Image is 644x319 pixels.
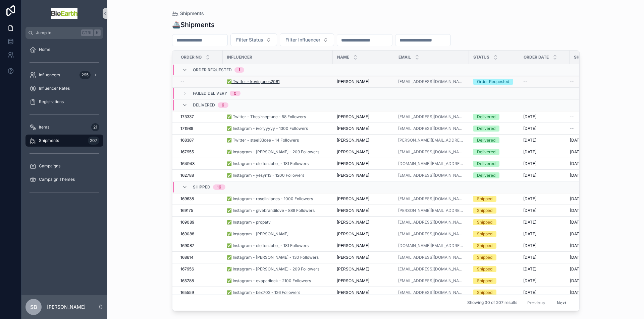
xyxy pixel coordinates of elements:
[524,55,549,60] span: Order Date
[523,231,566,237] a: [DATE]
[570,114,574,119] span: --
[523,173,536,178] span: [DATE]
[81,29,93,36] span: Ctrl
[180,243,219,248] a: 169087
[227,149,319,155] a: ✅ Instagram - [PERSON_NAME] - 209 Followers
[477,231,492,237] div: Shipped
[523,196,536,202] span: [DATE]
[570,220,613,225] a: [DATE]
[227,290,329,295] a: ✅ Instagram - bex702 - 126 Followers
[193,184,210,190] span: Shipped
[473,208,515,214] a: Shipped
[477,161,495,167] div: Delivered
[477,126,495,132] div: Delivered
[39,177,75,182] span: Campaign Themes
[227,208,329,213] a: ✅ Instagram - givebrandilove - 889 Followers
[285,36,320,43] span: Filter Influencer
[227,243,329,248] a: ✅ Instagram - cleiton.lobo_ - 181 Followers
[337,231,390,237] a: [PERSON_NAME]
[473,172,515,178] a: Delivered
[180,243,194,248] span: 169087
[523,231,536,237] span: [DATE]
[227,161,329,166] a: ✅ Instagram - cleiton.lobo_ - 181 Followers
[25,44,103,56] a: Home
[398,231,465,237] a: [EMAIL_ADDRESS][DOMAIN_NAME]
[227,243,309,248] span: ✅ Instagram - cleiton.lobo_ - 181 Followers
[180,208,219,213] a: 169175
[180,161,195,166] span: 164943
[227,138,299,143] a: ✅ Twitter - steel33dee - 14 Followers
[523,266,566,272] a: [DATE]
[25,82,103,94] a: Influencer Rates
[227,231,288,237] span: ✅ Instagram - [PERSON_NAME]
[25,121,103,133] a: Items21
[398,220,465,225] a: [EMAIL_ADDRESS][DOMAIN_NAME]
[180,231,219,237] a: 169088
[51,8,77,19] img: App logo
[227,114,306,119] a: ✅ Twitter - Thesirneptune - 58 Followers
[523,278,536,284] span: [DATE]
[222,102,224,108] div: 6
[473,266,515,272] a: Shipped
[337,126,369,131] span: [PERSON_NAME]
[477,208,492,214] div: Shipped
[398,255,465,260] a: [EMAIL_ADDRESS][DOMAIN_NAME]
[227,278,329,284] a: ✅ Instagram - evapadlock - 2100 Followers
[337,173,369,178] span: [PERSON_NAME]
[398,243,465,248] a: [DOMAIN_NAME][EMAIL_ADDRESS][DOMAIN_NAME]
[570,114,613,119] a: --
[523,266,536,272] span: [DATE]
[180,208,193,213] span: 169175
[523,161,566,166] a: [DATE]
[337,266,390,272] a: [PERSON_NAME]
[477,196,492,202] div: Shipped
[523,79,527,84] span: --
[91,123,99,131] div: 21
[227,79,280,84] span: ✅ Twitter - kevinjones2061
[227,290,300,295] a: ✅ Instagram - bex702 - 126 Followers
[21,39,107,206] div: scrollable content
[337,220,390,225] a: [PERSON_NAME]
[467,300,517,306] span: Showing 30 of 207 results
[227,126,329,131] a: ✅ Instagram - ivoryyyyy - 1300 Followers
[523,278,566,284] a: [DATE]
[570,220,583,225] span: [DATE]
[570,126,613,131] a: --
[337,278,390,284] a: [PERSON_NAME]
[473,219,515,225] a: Shipped
[337,220,369,225] span: [PERSON_NAME]
[227,208,315,213] a: ✅ Instagram - givebrandilove - 889 Followers
[227,138,329,143] a: ✅ Twitter - steel33dee - 14 Followers
[180,220,219,225] a: 169089
[227,255,319,260] a: ✅ Instagram - [PERSON_NAME] - 130 Followers
[477,149,495,155] div: Delivered
[477,266,492,272] div: Shipped
[180,79,219,84] a: --
[398,114,465,119] a: [EMAIL_ADDRESS][DOMAIN_NAME]
[227,220,329,225] a: ✅ Instagram - propatv
[570,231,613,237] a: [DATE]
[227,196,313,202] a: ✅ Instagram - roselinllanes - 1000 Followers
[337,149,369,155] span: [PERSON_NAME]
[227,126,308,131] a: ✅ Instagram - ivoryyyyy - 1300 Followers
[473,149,515,155] a: Delivered
[570,126,574,131] span: --
[523,196,566,202] a: [DATE]
[523,220,566,225] a: [DATE]
[473,278,515,284] a: Shipped
[398,196,465,202] a: [EMAIL_ADDRESS][DOMAIN_NAME]
[227,255,329,260] a: ✅ Instagram - [PERSON_NAME] - 130 Followers
[398,138,465,143] a: [PERSON_NAME][EMAIL_ADDRESS][DOMAIN_NAME]
[477,79,509,85] div: Order Requested
[398,290,465,295] a: [EMAIL_ADDRESS][DOMAIN_NAME]
[570,266,583,272] span: [DATE]
[398,208,465,213] a: [PERSON_NAME][EMAIL_ADDRESS][DOMAIN_NAME]
[570,278,613,284] a: [DATE]
[574,55,603,60] span: Shipped Date
[227,266,319,272] a: ✅ Instagram - [PERSON_NAME] - 209 Followers
[552,298,571,308] button: Next
[180,138,219,143] a: 168387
